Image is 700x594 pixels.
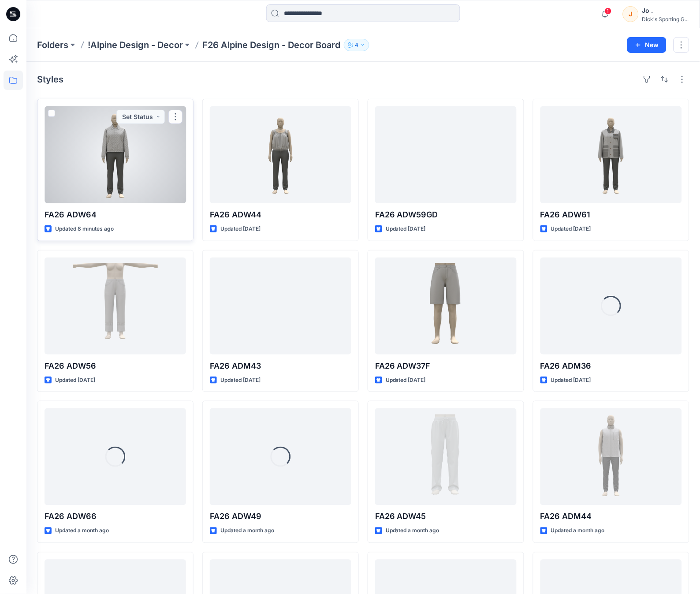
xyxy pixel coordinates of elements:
[344,39,369,51] button: 4
[375,258,517,355] a: FA26 ADW37F
[45,360,186,372] p: FA26 ADW56
[642,16,689,22] div: Dick's Sporting G...
[551,376,591,385] p: Updated [DATE]
[605,7,612,15] span: 1
[386,376,426,385] p: Updated [DATE]
[45,106,186,203] a: FA26 ADW64
[88,39,183,51] a: !Alpine Design - Decor
[375,209,517,221] p: FA26 ADW59GD
[540,408,682,505] a: FA26 ADM44
[540,106,682,203] a: FA26 ADW61
[37,74,63,85] h4: Styles
[220,527,274,536] p: Updated a month ago
[45,511,186,523] p: FA26 ADW66
[627,37,666,53] button: New
[642,5,689,16] div: Jo .
[210,511,351,523] p: FA26 ADW49
[540,360,682,372] p: FA26 ADM36
[386,527,439,536] p: Updated a month ago
[210,209,351,221] p: FA26 ADW44
[220,376,261,385] p: Updated [DATE]
[540,511,682,523] p: FA26 ADM44
[210,360,351,372] p: FA26 ADM43
[45,258,186,355] a: FA26 ADW56
[220,224,261,234] p: Updated [DATE]
[375,360,517,372] p: FA26 ADW37F
[55,224,114,234] p: Updated 8 minutes ago
[202,39,340,51] p: F26 Alpine Design - Decor Board
[386,224,426,234] p: Updated [DATE]
[551,224,591,234] p: Updated [DATE]
[355,40,358,50] p: 4
[210,106,351,203] a: FA26 ADW44
[623,6,639,22] div: J
[55,527,109,536] p: Updated a month ago
[375,511,517,523] p: FA26 ADW45
[375,408,517,505] a: FA26 ADW45
[55,376,95,385] p: Updated [DATE]
[551,527,605,536] p: Updated a month ago
[37,39,68,51] a: Folders
[540,209,682,221] p: FA26 ADW61
[45,209,186,221] p: FA26 ADW64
